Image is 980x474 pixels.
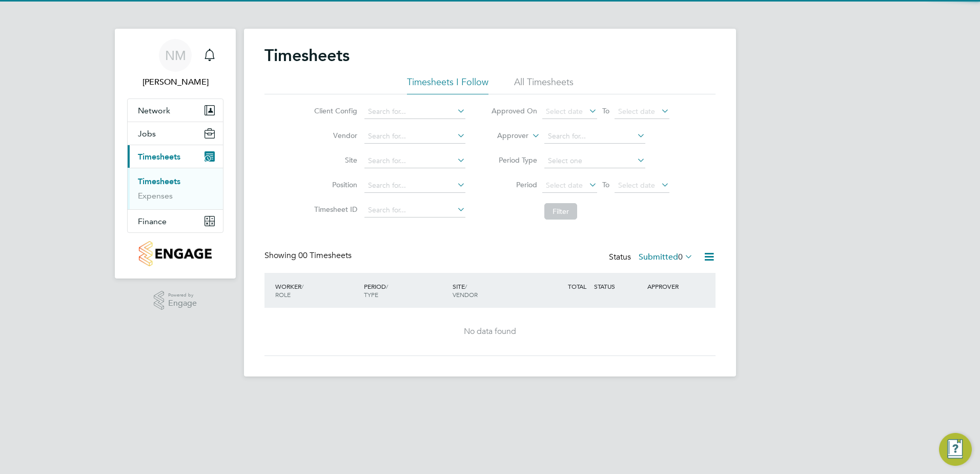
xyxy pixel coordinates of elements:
[386,282,388,290] span: /
[154,291,197,310] a: Powered byEngage
[568,282,586,290] span: TOTAL
[128,99,223,122] button: Network
[127,39,223,88] a: NM[PERSON_NAME]
[491,180,537,189] label: Period
[311,205,357,214] label: Timesheet ID
[364,203,465,218] input: Search for...
[128,168,223,209] div: Timesheets
[544,203,577,220] button: Filter
[138,216,167,226] span: Finance
[275,290,291,299] span: ROLE
[275,326,705,337] div: No data found
[127,76,223,88] span: Naomi Mutter
[482,131,528,141] label: Approver
[364,179,465,193] input: Search for...
[364,105,465,119] input: Search for...
[311,131,357,140] label: Vendor
[138,152,180,162] span: Timesheets
[165,49,186,62] span: NM
[264,250,354,261] div: Showing
[364,290,378,299] span: TYPE
[128,145,223,168] button: Timesheets
[465,282,467,290] span: /
[453,290,478,299] span: VENDOR
[591,277,645,295] div: STATUS
[678,252,683,262] span: 0
[311,106,357,115] label: Client Config
[491,106,537,115] label: Approved On
[311,180,357,189] label: Position
[544,129,645,144] input: Search for...
[618,181,655,190] span: Select date
[546,181,583,190] span: Select date
[128,210,223,232] button: Finance
[609,250,695,265] div: Status
[115,29,236,279] nav: Main navigation
[138,176,180,186] a: Timesheets
[364,129,465,144] input: Search for...
[264,45,350,66] h2: Timesheets
[138,191,173,201] a: Expenses
[546,107,583,116] span: Select date
[361,277,450,304] div: PERIOD
[301,282,303,290] span: /
[450,277,539,304] div: SITE
[645,277,698,295] div: APPROVER
[599,104,612,117] span: To
[168,299,197,308] span: Engage
[127,241,223,266] a: Go to home page
[407,76,488,94] li: Timesheets I Follow
[168,291,197,300] span: Powered by
[139,241,211,266] img: countryside-properties-logo-retina.png
[311,155,357,165] label: Site
[138,129,156,139] span: Jobs
[514,76,574,94] li: All Timesheets
[128,122,223,145] button: Jobs
[544,154,645,168] input: Select one
[273,277,361,304] div: WORKER
[298,250,352,261] span: 00 Timesheets
[138,106,170,115] span: Network
[599,178,612,191] span: To
[364,154,465,168] input: Search for...
[491,155,537,165] label: Period Type
[618,107,655,116] span: Select date
[639,252,693,262] label: Submitted
[939,433,972,466] button: Engage Resource Center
